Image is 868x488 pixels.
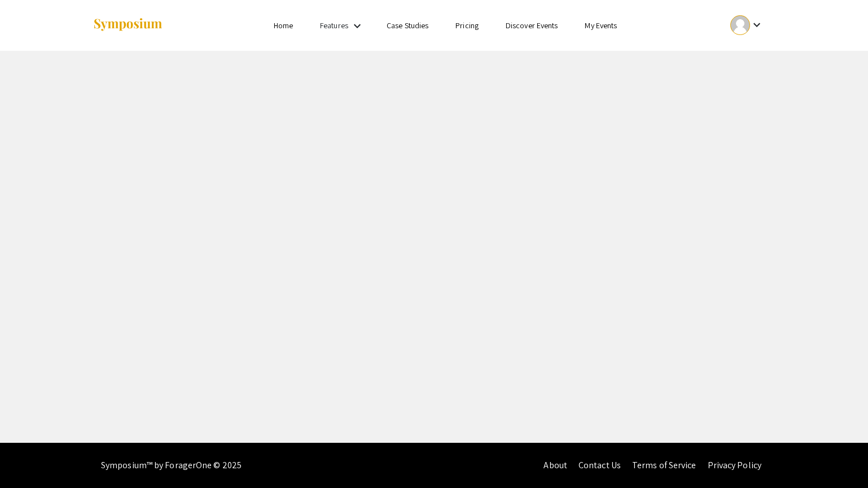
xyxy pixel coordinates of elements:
[101,443,242,488] div: Symposium™ by ForagerOne © 2025
[93,18,163,33] img: Symposium by ForagerOne
[543,459,567,471] a: About
[585,20,617,30] a: My Events
[350,19,364,33] mat-icon: Expand Features list
[708,459,761,471] a: Privacy Policy
[387,20,428,30] a: Case Studies
[718,12,775,38] button: Expand account dropdown
[578,459,621,471] a: Contact Us
[750,18,764,32] mat-icon: Expand account dropdown
[632,459,696,471] a: Terms of Service
[506,20,558,30] a: Discover Events
[320,20,348,30] a: Features
[274,20,293,30] a: Home
[455,20,479,30] a: Pricing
